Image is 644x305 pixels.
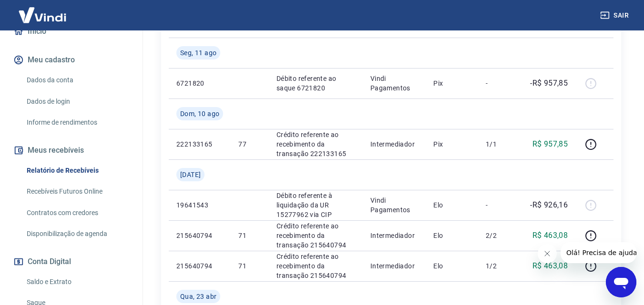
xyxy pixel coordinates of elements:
a: Relatório de Recebíveis [23,161,131,180]
p: Crédito referente ao recebimento da transação 215640794 [276,221,355,250]
a: Saldo e Extrato [23,272,131,292]
p: 71 [238,261,261,271]
button: Meus recebíveis [11,140,131,161]
p: R$ 463,08 [532,230,568,241]
p: Crédito referente ao recebimento da transação 215640794 [276,252,355,280]
a: Disponibilização de agenda [23,224,131,244]
p: Pix [433,139,470,149]
p: Vindi Pagamentos [370,74,419,93]
img: Vindi [11,0,73,30]
p: Vindi Pagamentos [370,196,419,215]
iframe: Botão para abrir a janela de mensagens [606,267,636,297]
span: Olá! Precisa de ajuda? [6,7,80,14]
p: Intermediador [370,139,419,149]
span: Seg, 11 ago [180,48,216,58]
p: -R$ 957,85 [530,78,568,89]
p: Débito referente à liquidação da UR 15277962 via CIP [276,191,355,219]
iframe: Fechar mensagem [538,244,557,263]
p: 19641543 [176,200,223,210]
p: R$ 957,85 [532,138,568,150]
a: Dados da conta [23,70,131,90]
a: Início [11,21,131,42]
a: Contratos com credores [23,203,131,223]
p: Pix [433,79,470,88]
p: Débito referente ao saque 6721820 [276,74,355,93]
span: Dom, 10 ago [180,109,219,118]
p: - [486,79,514,88]
span: Qua, 23 abr [180,292,216,301]
a: Recebíveis Futuros Online [23,182,131,201]
a: Dados de login [23,92,131,111]
p: 2/2 [486,231,514,240]
span: [DATE] [180,170,201,179]
button: Conta Digital [11,251,131,272]
p: 215640794 [176,261,223,271]
button: Meu cadastro [11,49,131,70]
p: 215640794 [176,231,223,240]
p: 71 [238,231,261,240]
a: Informe de rendimentos [23,113,131,132]
p: Elo [433,200,470,210]
p: 222133165 [176,139,223,149]
p: Intermediador [370,261,419,271]
p: - [486,200,514,210]
p: Intermediador [370,231,419,240]
p: 1/2 [486,261,514,271]
p: R$ 463,08 [532,260,568,272]
p: 1/1 [486,139,514,149]
button: Sair [598,7,633,24]
p: 6721820 [176,79,223,88]
iframe: Mensagem da empresa [561,242,636,263]
p: Crédito referente ao recebimento da transação 222133165 [276,130,355,158]
p: -R$ 926,16 [530,199,568,211]
p: 77 [238,139,261,149]
p: Elo [433,231,470,240]
p: Elo [433,261,470,271]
